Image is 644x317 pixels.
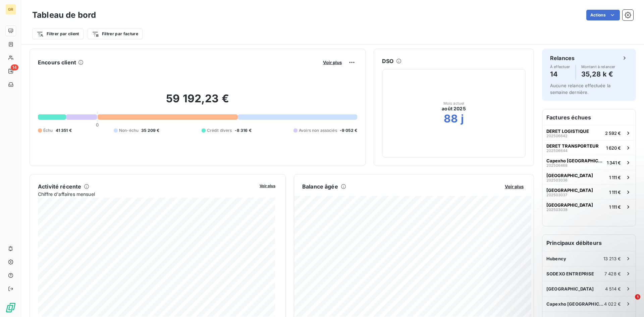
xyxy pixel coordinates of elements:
[461,112,464,125] h2: j
[323,60,342,65] span: Voir plus
[5,302,16,313] img: Logo LeanPay
[542,199,636,214] button: [GEOGRAPHIC_DATA]2025030381 111 €
[546,188,593,193] span: [GEOGRAPHIC_DATA]
[340,127,357,134] span: -9 052 €
[38,191,255,198] span: Chiffre d'affaires mensuel
[542,109,636,125] h6: Factures échues
[546,208,568,212] span: 202503038
[43,127,53,134] span: Échu
[444,112,458,125] h2: 88
[299,127,337,134] span: Avoirs non associés
[542,235,636,251] h6: Principaux débiteurs
[207,127,232,134] span: Crédit divers
[11,64,18,70] span: 14
[5,4,16,15] div: GR
[550,65,570,69] span: À effectuer
[581,65,615,69] span: Montant à relancer
[88,29,143,39] button: Filtrer par facture
[609,190,621,195] span: 1 111 €
[609,175,621,180] span: 1 111 €
[609,204,621,210] span: 1 111 €
[607,160,621,165] span: 1 341 €
[141,127,159,134] span: 35 209 €
[550,54,575,62] h6: Relances
[546,134,568,138] span: 202506642
[621,294,637,310] iframe: Intercom live chat
[546,178,568,182] span: 202503036
[550,69,570,80] h4: 14
[546,193,567,197] span: 202503037
[56,127,72,134] span: 41 351 €
[119,127,139,134] span: Non-échu
[542,184,636,199] button: [GEOGRAPHIC_DATA]2025030371 111 €
[505,184,524,189] span: Voir plus
[321,59,344,65] button: Voir plus
[32,29,84,39] button: Filtrer par client
[546,158,604,163] span: Capexho [GEOGRAPHIC_DATA]
[258,182,277,189] button: Voir plus
[235,127,252,134] span: -8 316 €
[443,101,465,105] span: Mois actuel
[442,105,466,112] span: août 2025
[542,125,636,140] button: DERET LOGISTIQUE2025066422 592 €
[550,83,610,95] span: Aucune relance effectuée la semaine dernière.
[635,294,640,300] span: 1
[32,9,96,21] h3: Tableau de bord
[606,145,621,151] span: 1 620 €
[604,301,621,307] span: 4 022 €
[546,173,593,178] span: [GEOGRAPHIC_DATA]
[546,202,593,208] span: [GEOGRAPHIC_DATA]
[546,128,589,134] span: DERET LOGISTIQUE
[586,10,620,20] button: Actions
[581,69,615,80] h4: 35,28 k €
[542,155,636,170] button: Capexho [GEOGRAPHIC_DATA]2025064681 341 €
[96,122,99,127] span: 0
[5,66,16,76] a: 14
[546,163,568,167] span: 202506468
[382,57,393,65] h6: DSO
[542,170,636,184] button: [GEOGRAPHIC_DATA]2025030361 111 €
[38,182,81,191] h6: Activité récente
[38,92,357,112] h2: 59 192,23 €
[546,149,568,153] span: 202506644
[605,130,621,136] span: 2 592 €
[503,183,526,190] button: Voir plus
[260,183,275,188] span: Voir plus
[546,143,599,149] span: DERET TRANSPORTEUR
[302,182,338,191] h6: Balance âgée
[38,58,76,66] h6: Encours client
[542,140,636,155] button: DERET TRANSPORTEUR2025066441 620 €
[546,301,604,307] span: Capexho [GEOGRAPHIC_DATA]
